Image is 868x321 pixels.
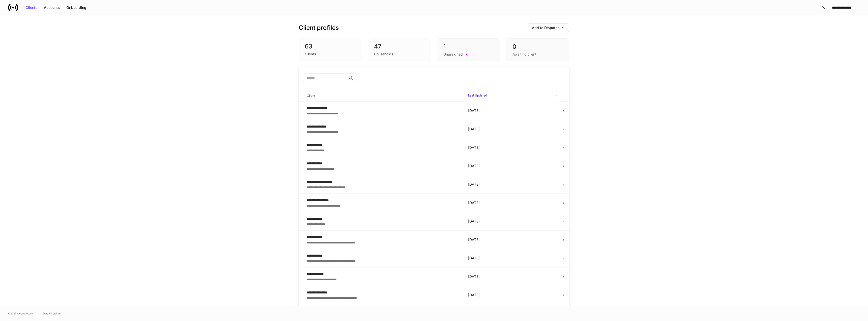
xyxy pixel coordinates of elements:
[443,43,494,51] div: 1
[528,23,569,32] button: Add to Dispatch
[305,52,316,57] div: Clients
[466,90,559,101] span: Last Updated
[25,6,37,9] div: Clients
[468,256,557,261] p: [DATE]
[468,163,557,168] p: [DATE]
[41,4,63,12] button: Accounts
[468,108,557,113] p: [DATE]
[22,4,41,12] button: Clients
[468,127,557,132] p: [DATE]
[468,182,557,187] p: [DATE]
[307,93,315,98] h6: Client
[506,38,569,61] div: 0Awaiting client
[305,42,356,51] div: 63
[512,52,536,57] div: Awaiting client
[468,145,557,150] p: [DATE]
[8,311,33,315] span: © 2025 OneAdvisory
[468,274,557,279] p: [DATE]
[66,6,86,9] div: Onboarding
[532,26,565,30] div: Add to Dispatch
[443,52,463,57] div: Unassigned
[468,219,557,224] p: [DATE]
[468,93,487,98] h6: Last Updated
[512,43,563,51] div: 0
[468,292,557,298] p: [DATE]
[44,6,60,9] div: Accounts
[63,4,90,12] button: Onboarding
[468,200,557,205] p: [DATE]
[305,91,462,101] span: Client
[43,311,62,315] a: Data Disclaimer
[299,24,339,32] h3: Client profiles
[374,52,393,57] div: Households
[468,237,557,242] p: [DATE]
[437,38,500,61] div: 1Unassigned
[374,42,425,51] div: 47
